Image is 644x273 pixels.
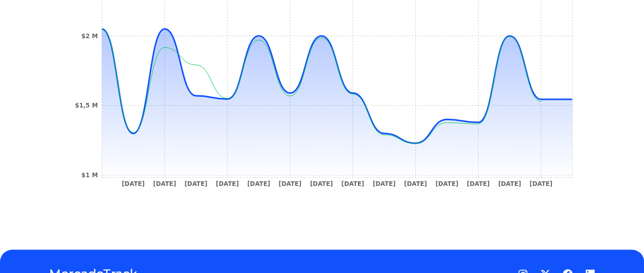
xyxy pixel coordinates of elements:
tspan: $1 M [81,172,98,179]
tspan: $2 M [81,32,98,39]
tspan: [DATE] [278,180,301,187]
tspan: [DATE] [467,180,490,187]
tspan: [DATE] [529,180,552,187]
tspan: [DATE] [122,180,145,187]
tspan: [DATE] [435,180,458,187]
tspan: [DATE] [373,180,396,187]
tspan: [DATE] [184,180,207,187]
tspan: [DATE] [216,180,239,187]
tspan: [DATE] [153,180,176,187]
tspan: [DATE] [498,180,521,187]
tspan: [DATE] [404,180,427,187]
tspan: [DATE] [247,180,270,187]
tspan: $1,5 M [75,102,98,109]
tspan: [DATE] [341,180,364,187]
tspan: [DATE] [310,180,333,187]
